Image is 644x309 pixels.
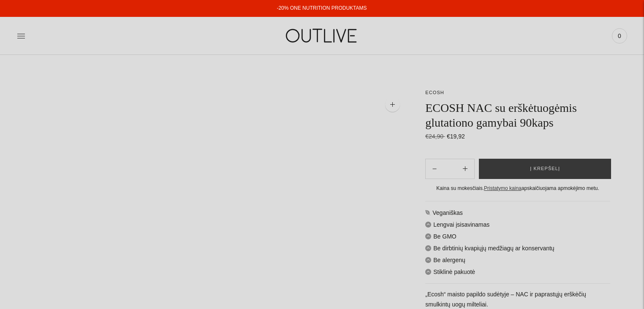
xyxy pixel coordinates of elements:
[530,165,560,173] span: Į krepšelį
[479,159,611,179] button: Į krepšelį
[277,5,367,11] a: -20% ONE NUTRITION PRODUKTAMS
[614,30,625,42] span: 0
[484,185,522,191] a: Pristatymo kaina
[612,27,627,45] a: 0
[425,100,610,130] h1: ECOSH NAC su erškėtuogėmis glutationo gamybai 90kaps
[443,163,456,175] input: Product quantity
[447,133,465,140] span: €19,92
[269,21,375,50] img: OUTLIVE
[456,159,474,179] button: Subtract product quantity
[426,159,443,179] button: Add product quantity
[425,184,610,193] div: Kaina su mokesčiais. apskaičiuojama apmokėjimo metu.
[425,133,445,140] s: €24,90
[425,90,444,95] a: ECOSH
